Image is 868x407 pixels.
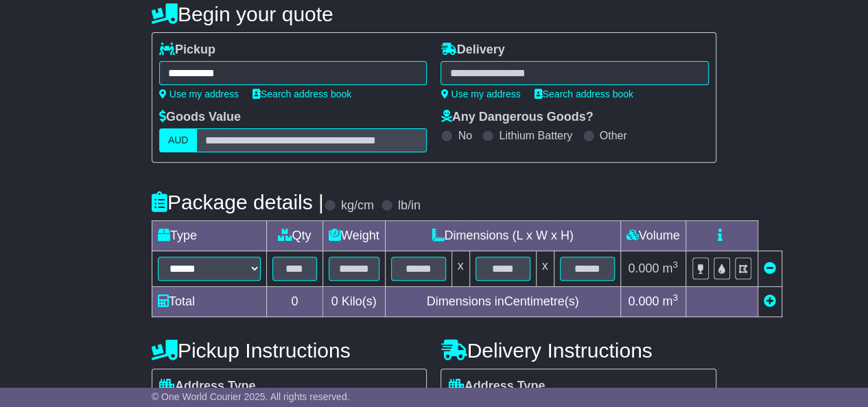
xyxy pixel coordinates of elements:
td: x [536,251,554,287]
label: Other [600,129,627,142]
td: x [451,251,469,287]
label: Delivery [441,43,504,58]
a: Use my address [441,89,520,100]
td: Weight [322,221,385,251]
label: No [458,129,471,142]
td: Dimensions in Centimetre(s) [385,287,620,317]
a: Remove this item [764,261,776,275]
span: m [662,294,678,308]
label: Address Type [448,379,545,394]
h4: Delivery Instructions [441,339,716,362]
td: Dimensions (L x W x H) [385,221,620,251]
a: Search address book [253,89,351,100]
label: Any Dangerous Goods? [441,110,593,125]
h4: Pickup Instructions [152,339,427,362]
h4: Begin your quote [152,3,716,25]
sup: 3 [672,292,678,303]
span: m [662,261,678,275]
td: 0 [266,287,322,317]
td: Volume [620,221,685,251]
label: AUD [159,128,198,152]
span: 0.000 [628,261,659,275]
span: 0 [331,294,338,308]
td: Qty [266,221,322,251]
span: © One World Courier 2025. All rights reserved. [152,391,350,402]
label: Goods Value [159,110,241,125]
label: kg/cm [341,198,374,213]
a: Add new item [764,294,776,308]
sup: 3 [672,259,678,270]
td: Type [152,221,266,251]
label: Address Type [159,379,256,394]
a: Use my address [159,89,239,100]
label: Pickup [159,43,215,58]
h4: Package details | [152,191,324,213]
label: Lithium Battery [499,129,572,142]
a: Search address book [535,89,633,100]
label: lb/in [398,198,421,213]
td: Total [152,287,266,317]
td: Kilo(s) [322,287,385,317]
span: 0.000 [628,294,659,308]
